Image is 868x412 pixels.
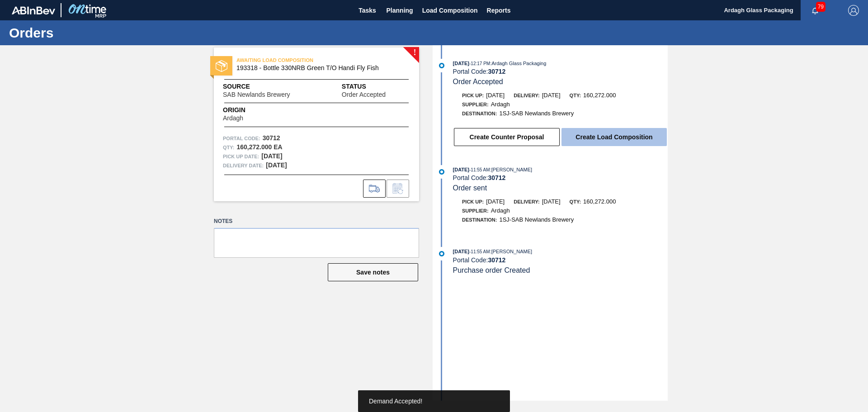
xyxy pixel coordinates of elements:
[9,28,170,38] h1: Orders
[453,266,530,274] span: Purchase order Created
[223,115,243,122] span: Ardagh
[223,82,317,91] span: Source
[848,5,859,16] img: Logout
[583,198,616,205] span: 160,272.000
[358,5,377,16] span: Tasks
[514,93,539,98] span: Delivery:
[462,93,484,98] span: Pick up:
[487,5,511,16] span: Reports
[223,161,264,170] span: Delivery Date:
[486,92,505,99] span: [DATE]
[490,61,546,66] span: : Ardagh Glass Packaging
[491,101,510,108] span: Ardagh
[223,134,260,143] span: Portal Code:
[363,180,386,198] div: Go to Load Composition
[462,217,497,223] span: Destination:
[499,110,574,117] span: 1SJ-SAB Newlands Brewery
[216,60,227,72] img: status
[439,169,444,175] img: atual
[236,56,363,65] span: AWAITING LOAD COMPOSITION
[469,167,490,172] span: - 11:55 AM
[266,161,287,169] strong: [DATE]
[439,63,444,68] img: atual
[499,216,574,223] span: 1SJ-SAB Newlands Brewery
[542,198,561,205] span: [DATE]
[454,128,560,146] button: Create Counter Proposal
[514,199,539,204] span: Delivery:
[561,128,667,146] button: Create Load Composition
[263,134,280,142] strong: 30712
[490,249,533,254] span: : [PERSON_NAME]
[570,93,581,98] span: Qty:
[583,92,616,99] span: 160,272.000
[542,92,561,99] span: [DATE]
[236,143,282,151] strong: 160,272.000 EA
[469,249,490,254] span: - 11:55 AM
[488,174,505,181] strong: 30712
[342,91,386,98] span: Order Accepted
[462,208,489,213] span: Supplier:
[488,256,505,264] strong: 30712
[214,215,419,228] label: Notes
[223,152,259,161] span: Pick up Date:
[453,68,668,75] div: Portal Code:
[491,207,510,214] span: Ardagh
[223,143,234,152] span: Qty :
[801,4,830,17] button: Notifications
[369,398,422,405] span: Demand Accepted!
[439,251,444,256] img: atual
[453,174,668,181] div: Portal Code:
[12,6,55,14] img: TNhmsLtSVTkK8tSr43FrP2fwEKptu5GPRR3wAAAABJRU5ErkJggg==
[453,256,668,264] div: Portal Code:
[490,167,533,172] span: : [PERSON_NAME]
[570,199,581,204] span: Qty:
[328,263,418,281] button: Save notes
[387,5,413,16] span: Planning
[462,102,489,107] span: Supplier:
[469,61,490,66] span: - 12:17 PM
[488,68,505,75] strong: 30712
[223,105,266,115] span: Origin
[453,249,469,254] span: [DATE]
[342,82,410,91] span: Status
[453,167,469,172] span: [DATE]
[453,61,469,66] span: [DATE]
[462,111,497,116] span: Destination:
[462,199,484,204] span: Pick up:
[486,198,505,205] span: [DATE]
[453,78,503,85] span: Order Accepted
[261,152,282,160] strong: [DATE]
[223,91,290,98] span: SAB Newlands Brewery
[816,2,826,12] span: 79
[236,65,401,71] span: 193318 - Bottle 330NRB Green T/O Handi Fly Fish
[453,184,487,192] span: Order sent
[387,180,409,198] div: Inform order change
[422,5,478,16] span: Load Composition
